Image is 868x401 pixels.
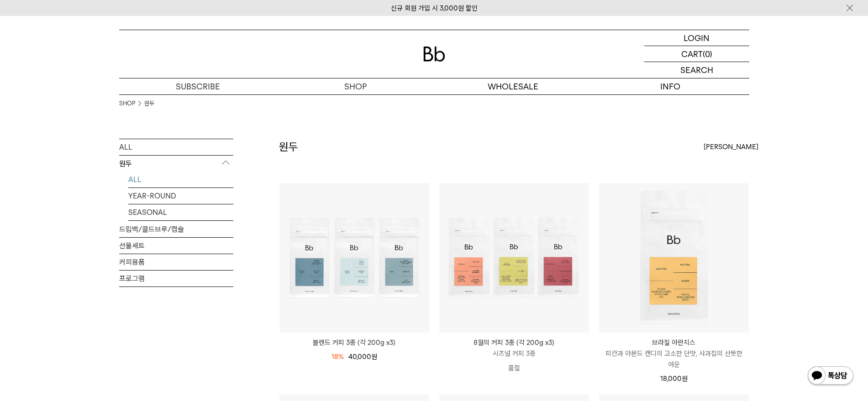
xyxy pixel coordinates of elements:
[119,271,233,286] a: 프로그램
[128,204,233,220] a: SEASONAL
[439,337,589,359] a: 8월의 커피 3종 (각 200g x3) 시즈널 커피 3종
[703,46,712,62] p: (0)
[128,172,233,187] a: ALL
[439,359,589,377] p: 품절
[439,183,589,333] a: 8월의 커피 3종 (각 200g x3)
[599,183,749,333] img: 브라질 아란치스
[644,30,749,46] a: LOGIN
[599,337,749,370] a: 브라질 아란치스 피칸과 아몬드 캔디의 고소한 단맛, 사과칩의 산뜻한 여운
[119,139,233,155] a: ALL
[331,351,344,362] div: 18%
[128,188,233,204] a: YEAR-ROUND
[680,62,713,78] p: SEARCH
[119,99,135,108] a: SHOP
[119,221,233,237] a: 드립백/콜드브루/캡슐
[119,156,233,172] p: 원두
[279,183,429,333] img: 블렌드 커피 3종 (각 200g x3)
[423,47,445,62] img: 로고
[439,337,589,348] p: 8월의 커피 3종 (각 200g x3)
[682,375,688,383] span: 원
[434,78,592,94] p: WHOLESALE
[644,46,749,62] a: CART (0)
[684,30,710,46] p: LOGIN
[681,46,703,62] p: CART
[144,99,154,108] a: 원두
[279,337,429,348] a: 블렌드 커피 3종 (각 200g x3)
[439,348,589,359] p: 시즈널 커피 3종
[348,353,377,361] span: 40,000
[592,78,749,94] p: INFO
[391,4,478,12] a: 신규 회원 가입 시 3,000원 할인
[660,375,688,383] span: 18,000
[371,353,377,361] span: 원
[807,365,854,387] img: 카카오톡 채널 1:1 채팅 버튼
[279,139,298,155] h2: 원두
[599,337,749,348] p: 브라질 아란치스
[704,141,758,152] span: [PERSON_NAME]
[119,254,233,270] a: 커피용품
[599,348,749,370] p: 피칸과 아몬드 캔디의 고소한 단맛, 사과칩의 산뜻한 여운
[119,78,277,94] a: SUBSCRIBE
[119,238,233,254] a: 선물세트
[277,78,434,94] a: SHOP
